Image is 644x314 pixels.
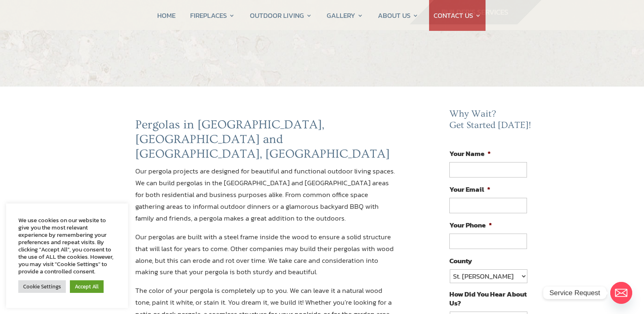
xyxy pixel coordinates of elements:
[135,165,396,231] p: Our pergola projects are designed for beautiful and functional outdoor living spaces. We can buil...
[135,231,396,285] p: Our pergolas are built with a steel frame inside the wood to ensure a solid structure that will l...
[449,185,490,194] label: Your Email
[135,117,396,165] h2: Pergolas in [GEOGRAPHIC_DATA], [GEOGRAPHIC_DATA] and [GEOGRAPHIC_DATA], [GEOGRAPHIC_DATA]
[610,282,632,304] a: Email
[70,280,104,293] a: Accept All
[449,256,472,265] label: County
[449,108,533,135] h2: Why Wait? Get Started [DATE]!
[18,280,66,293] a: Cookie Settings
[449,221,492,230] label: Your Phone
[18,217,116,275] div: We use cookies on our website to give you the most relevant experience by remembering your prefer...
[449,290,527,308] label: How Did You Hear About Us?
[449,149,491,158] label: Your Name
